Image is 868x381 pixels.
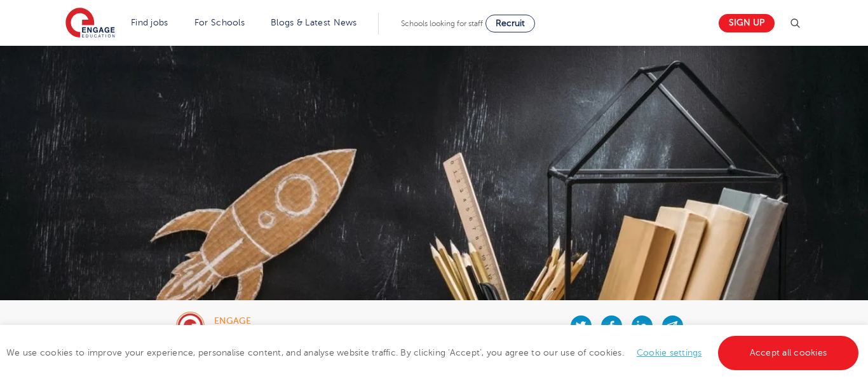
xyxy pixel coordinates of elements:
div: engage [214,317,324,326]
span: Recruit [496,18,525,28]
a: Recruit [485,15,535,32]
a: Blogs & Latest News [271,18,357,27]
span: Schools looking for staff [401,19,483,28]
a: Sign up [719,14,775,32]
a: Find jobs [131,18,168,27]
img: Engage Education [65,8,115,39]
a: For Schools [194,18,245,27]
a: Accept all cookies [718,336,859,370]
span: We use cookies to improve your experience, personalise content, and analyse website traffic. By c... [6,348,862,357]
a: Cookie settings [637,348,702,357]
